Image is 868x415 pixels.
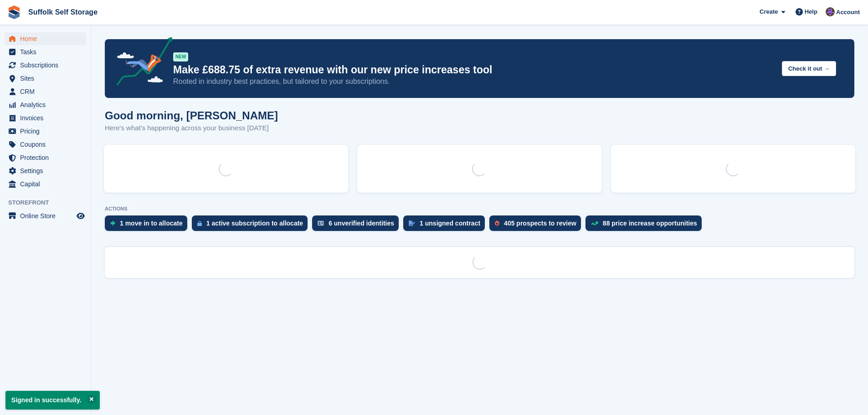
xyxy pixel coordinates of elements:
span: Capital [20,178,75,190]
a: Preview store [75,210,86,221]
span: Analytics [20,98,75,111]
div: NEW [173,52,188,61]
a: 6 unverified identities [312,215,403,236]
a: menu [5,138,86,151]
p: Make £688.75 of extra revenue with our new price increases tool [173,63,775,77]
img: Emma [826,7,835,16]
p: Rooted in industry best practices, but tailored to your subscriptions. [173,77,775,87]
span: Subscriptions [20,59,75,72]
a: menu [5,46,86,58]
p: Here's what's happening across your business [DATE] [105,123,278,133]
div: 6 unverified identities [329,220,394,227]
a: menu [5,98,86,111]
h1: Good morning, [PERSON_NAME] [105,109,278,122]
span: Create [760,7,778,16]
a: menu [5,72,86,85]
span: Settings [20,164,75,177]
div: 1 move in to allocate [120,220,183,227]
a: menu [5,112,86,124]
span: Account [836,8,860,17]
a: 88 price increase opportunities [586,215,706,236]
span: Invoices [20,112,75,124]
div: 88 price increase opportunities [603,220,697,227]
a: Suffolk Self Storage [25,5,101,20]
a: 1 move in to allocate [105,215,192,236]
a: menu [5,210,86,222]
img: price-adjustments-announcement-icon-8257ccfd72463d97f412b2fc003d46551f7dbcb40ab6d574587a9cd5c0d94... [109,37,173,89]
div: 1 unsigned contract [420,220,480,227]
span: Tasks [20,46,75,58]
img: price_increase_opportunities-93ffe204e8149a01c8c9dc8f82e8f89637d9d84a8eef4429ea346261dce0b2c0.svg [591,221,598,225]
a: 405 prospects to review [489,215,586,236]
div: 1 active subscription to allocate [206,220,303,227]
a: menu [5,178,86,190]
span: Help [805,7,817,16]
img: active_subscription_to_allocate_icon-d502201f5373d7db506a760aba3b589e785aa758c864c3986d89f69b8ff3... [197,220,202,226]
a: 1 unsigned contract [403,215,489,236]
a: menu [5,32,86,45]
a: menu [5,85,86,98]
a: menu [5,164,86,177]
span: Storefront [8,198,91,207]
p: Signed in successfully. [5,391,100,410]
a: 1 active subscription to allocate [192,215,312,236]
span: Protection [20,151,75,164]
a: menu [5,151,86,164]
span: Coupons [20,138,75,151]
span: Sites [20,72,75,85]
span: Pricing [20,125,75,138]
a: menu [5,125,86,138]
img: stora-icon-8386f47178a22dfd0bd8f6a31ec36ba5ce8667c1dd55bd0f319d3a0aa187defe.svg [7,5,21,19]
span: CRM [20,85,75,98]
span: Home [20,32,75,45]
img: verify_identity-adf6edd0f0f0b5bbfe63781bf79b02c33cf7c696d77639b501bdc392416b5a36.svg [318,220,324,226]
div: 405 prospects to review [504,220,576,227]
span: Online Store [20,210,75,222]
a: menu [5,59,86,72]
img: prospect-51fa495bee0391a8d652442698ab0144808aea92771e9ea1ae160a38d050c398.svg [495,220,499,226]
img: contract_signature_icon-13c848040528278c33f63329250d36e43548de30e8caae1d1a13099fd9432cc5.svg [409,220,415,226]
p: ACTIONS [105,206,854,212]
button: Check it out → [782,61,836,76]
img: move_ins_to_allocate_icon-fdf77a2bb77ea45bf5b3d319d69a93e2d87916cf1d5bf7949dd705db3b84f3ca.svg [110,220,115,226]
